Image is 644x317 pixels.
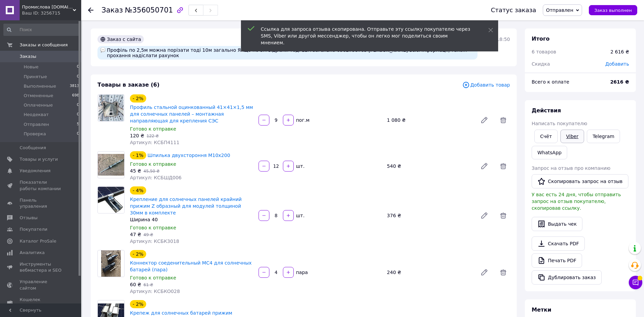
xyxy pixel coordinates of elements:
[589,5,637,15] button: Заказ выполнен
[130,260,252,272] a: Коннектор соеденительный MC4 для солнечных батарей (пара)
[532,121,587,126] span: Написать покупателю
[125,6,173,14] span: №356050701
[532,36,550,42] span: Итого
[20,297,63,309] span: Кошелек компании
[98,154,124,176] img: Шпилька двухстороння М10х200
[130,216,253,223] div: Ширина 40
[77,131,79,137] span: 0
[532,79,569,85] span: Всего к оплате
[20,168,50,174] span: Уведомления
[20,261,63,273] span: Инструменты вебмастера и SEO
[605,61,629,67] span: Добавить
[130,186,146,195] div: - 4%
[478,159,491,173] a: Редактировать
[130,197,242,216] a: Крепление для солнечных панелей крайний прижим Z образный для модулей толщиной 30мм в комплекте
[130,133,144,138] span: 120 ₴
[147,134,159,138] span: 122 ₴
[20,250,45,256] span: Аналитика
[384,161,475,171] div: 540 ₴
[130,105,253,123] a: Профиль стальной оцинкованный 41×41×1,5 мм для солнечных панелей – монтажная направляющая для кре...
[20,238,56,244] span: Каталог ProSale
[532,165,610,171] span: Запрос на отзыв про компанию
[24,102,53,108] span: Оплаченные
[97,35,144,43] div: Заказ с сайта
[20,197,63,209] span: Панель управления
[20,179,63,191] span: Показатели работы компании
[294,212,305,219] div: шт.
[20,279,63,291] span: Управление сайтом
[77,74,79,80] span: 0
[629,276,642,289] button: Чат с покупателем
[77,112,79,118] span: 0
[478,266,491,279] a: Редактировать
[77,121,79,128] span: 5
[384,115,475,125] div: 1 080 ₴
[143,282,153,287] span: 61 ₴
[532,192,621,211] span: У вас есть 24 дня, чтобы отправить запрос на отзыв покупателю, скопировав ссылку.
[130,275,176,280] span: Готово к отправке
[72,93,79,99] span: 698
[532,174,628,188] button: Скопировать запрос на отзыв
[20,42,68,48] span: Заказы и сообщения
[532,49,556,54] span: 6 товаров
[130,282,141,287] span: 60 ₴
[294,163,305,169] div: шт.
[496,113,510,127] span: Удалить
[22,10,81,16] div: Ваш ID: 3256715
[130,239,179,244] span: Артикул: КСБК3018
[610,79,629,85] b: 2616 ₴
[20,226,47,232] span: Покупатели
[594,8,632,13] span: Заказ выполнен
[478,209,491,222] a: Редактировать
[143,232,153,237] span: 49 ₴
[20,145,46,151] span: Сообщения
[20,215,38,221] span: Отзывы
[143,169,159,174] span: 45,50 ₴
[130,289,180,294] span: Артикул: КСБКО028
[130,250,146,258] div: - 2%
[532,307,551,313] span: Метки
[496,159,510,173] span: Удалить
[24,121,49,128] span: Отправлен
[532,107,561,114] span: Действия
[384,268,475,277] div: 240 ₴
[532,236,585,251] a: Скачать PDF
[294,269,309,276] div: пара
[70,83,79,89] span: 3813
[3,24,80,36] input: Поиск
[491,7,536,14] div: Статус заказа
[24,74,47,80] span: Принятые
[97,82,159,88] span: Товары в заказе (6)
[130,232,141,237] span: 47 ₴
[24,64,39,70] span: Новые
[532,270,602,285] button: Дублировать заказ
[130,151,146,159] div: - 1%
[130,94,146,103] div: - 2%
[101,250,121,277] img: Коннектор соеденительный MC4 для солнечных батарей (пара)
[22,4,73,10] span: Промислова Комора.ua
[462,81,510,89] span: Добавить товар
[130,168,141,174] span: 45 ₴
[478,113,491,127] a: Редактировать
[384,211,475,220] div: 376 ₴
[610,48,629,55] div: 2 616 ₴
[261,26,471,46] div: Ссылка для запроса отзыва скопирована. Отправьте эту ссылку покупателю через SMS, Viber или друго...
[98,187,124,213] img: Крепление для солнечных панелей крайний прижим Z образный для модулей толщиной 30мм в комплекте
[88,7,93,14] div: Вернуться назад
[20,53,36,60] span: Заказы
[560,130,584,143] a: Viber
[98,95,124,121] img: Профиль стальной оцинкованный 41×41×1,5 мм для солнечных панелей – монтажная направляющая для кре...
[130,161,176,167] span: Готово к отправке
[546,7,573,13] span: Отправлен
[534,130,558,143] button: Cчёт
[24,83,56,89] span: Выполненные
[24,93,53,99] span: Отмененные
[130,300,146,308] div: - 2%
[130,175,182,180] span: Артикул: КСБШД006
[532,253,582,268] a: Печать PDF
[532,146,567,159] a: WhatsApp
[100,47,106,53] img: :speech_balloon:
[148,153,230,158] a: Шпилька двухстороння М10х200
[77,64,79,70] span: 0
[102,6,123,14] span: Заказ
